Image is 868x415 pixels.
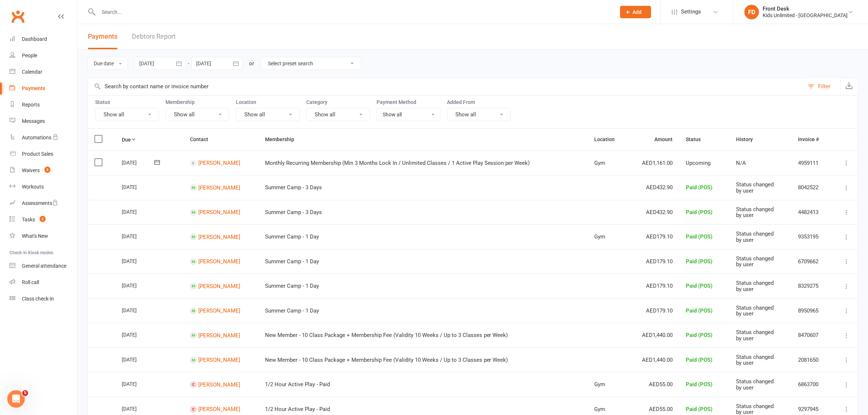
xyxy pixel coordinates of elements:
td: AED432.90 [627,175,679,200]
span: Upcoming [686,160,711,166]
td: AED55.00 [627,372,679,397]
button: Due date [87,57,128,70]
span: Payments [88,32,117,40]
div: Workouts [22,184,44,190]
button: Show all [306,108,370,121]
a: Debtors Report [132,24,176,49]
input: Search... [96,7,611,17]
a: Automations [9,129,77,146]
a: Waivers 3 [9,162,77,179]
span: Paid (POS) [686,381,712,388]
a: Clubworx [9,7,27,26]
span: Status changed by user [736,280,774,292]
label: Location [236,99,300,105]
a: [PERSON_NAME] [198,307,240,314]
div: Product Sales [22,151,53,157]
button: Show all [166,108,229,121]
a: Roll call [9,274,77,291]
button: Payments [88,24,117,49]
th: Location [588,129,627,150]
span: Paid (POS) [686,184,712,191]
a: [PERSON_NAME] [198,283,240,289]
span: Settings [681,4,701,20]
th: Due [115,129,183,150]
a: Calendar [9,64,77,80]
a: Messages [9,113,77,129]
span: Status changed by user [736,255,774,268]
td: AED179.10 [627,274,679,298]
button: Show all [236,108,300,121]
div: Automations [22,135,51,140]
span: Status changed by user [736,181,774,194]
a: Payments [9,80,77,97]
a: Reports [9,97,77,113]
span: Summer Camp - 1 Day [265,307,319,314]
div: [DATE] [122,329,155,340]
a: [PERSON_NAME] [198,332,240,338]
button: Filter [804,78,840,95]
a: Tasks 2 [9,212,77,228]
span: Status changed by user [736,206,774,219]
span: 3 [44,167,50,173]
button: Add [620,6,651,18]
iframe: Intercom live chat [7,390,25,408]
div: [DATE] [122,305,155,316]
div: Assessments [22,200,58,206]
a: [PERSON_NAME] [198,381,240,388]
td: AED179.10 [627,298,679,323]
div: Class check-in [22,296,54,302]
label: Membership [166,99,229,105]
div: [DATE] [122,181,155,193]
span: Paid (POS) [686,307,712,314]
a: [PERSON_NAME] [198,184,240,191]
span: Paid (POS) [686,406,712,412]
td: AED432.90 [627,200,679,225]
span: Status changed by user [736,378,774,391]
label: Category [306,99,370,105]
th: Amount [627,129,679,150]
a: People [9,47,77,64]
span: Summer Camp - 1 Day [265,283,319,289]
div: or [249,59,254,68]
td: 8042522 [791,175,832,200]
label: Added From [447,99,511,105]
div: [DATE] [122,280,155,291]
td: 4959111 [791,151,832,175]
div: Payments [22,85,45,91]
a: [PERSON_NAME] [198,233,240,240]
span: 1/2 Hour Active Play - Paid [265,406,330,412]
td: 6863700 [791,372,832,397]
label: Payment Method [377,99,440,105]
td: 9353195 [791,224,832,249]
div: What's New [22,233,48,239]
a: [PERSON_NAME] [198,160,240,166]
th: History [730,129,791,150]
div: Calendar [22,69,42,75]
a: Workouts [9,179,77,195]
div: [DATE] [122,255,155,267]
a: What's New [9,228,77,244]
div: Reports [22,102,40,108]
td: 8950965 [791,298,832,323]
a: [PERSON_NAME] [198,209,240,216]
div: Kids Unlimited - [GEOGRAPHIC_DATA] [763,12,848,19]
td: AED179.10 [627,249,679,274]
div: [DATE] [122,354,155,365]
th: Status [679,129,730,150]
div: Messages [22,118,45,124]
th: Invoice # [791,129,832,150]
div: Dashboard [22,36,47,42]
td: Gym [588,151,627,175]
div: [DATE] [122,230,155,242]
span: Summer Camp - 3 Days [265,184,322,191]
span: Monthly Recurring Membership (Min 3 Months Lock In / Unlimited Classes / 1 Active Play Session pe... [265,160,530,166]
span: Paid (POS) [686,209,712,216]
span: Paid (POS) [686,258,712,265]
div: Front Desk [763,5,848,12]
div: [DATE] [122,378,155,389]
span: Status changed by user [736,305,774,317]
div: People [22,53,37,58]
span: Paid (POS) [686,283,712,289]
span: Add [633,9,642,15]
span: Paid (POS) [686,357,712,363]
